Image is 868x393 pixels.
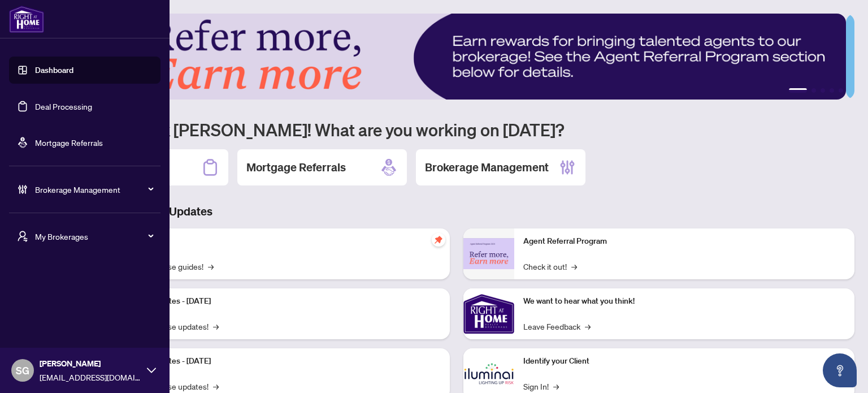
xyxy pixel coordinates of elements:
[35,183,153,196] span: Brokerage Management
[553,380,559,392] span: →
[35,230,153,243] span: My Brokerages
[119,355,441,368] p: Platform Updates - [DATE]
[119,235,441,248] p: Self-Help
[40,357,141,370] span: [PERSON_NAME]
[823,353,857,387] button: Open asap
[246,159,346,175] h2: Mortgage Referrals
[40,371,141,383] span: [EMAIL_ADDRESS][DOMAIN_NAME]
[9,6,44,33] img: logo
[59,14,846,100] img: Slide 0
[523,235,845,248] p: Agent Referral Program
[213,380,219,392] span: →
[17,231,28,242] span: user-switch
[59,204,854,219] h3: Brokerage & Industry Updates
[523,355,845,368] p: Identify your Client
[35,101,92,111] a: Deal Processing
[571,260,577,273] span: →
[16,362,29,378] span: SG
[523,380,559,392] a: Sign In!→
[839,88,843,93] button: 5
[213,320,219,332] span: →
[523,295,845,308] p: We want to hear what you think!
[119,295,441,308] p: Platform Updates - [DATE]
[463,238,514,269] img: Agent Referral Program
[585,320,591,332] span: →
[789,88,807,93] button: 1
[208,260,214,273] span: →
[523,320,591,332] a: Leave Feedback→
[821,88,825,93] button: 3
[35,65,73,75] a: Dashboard
[59,119,854,140] h1: Welcome back [PERSON_NAME]! What are you working on [DATE]?
[830,88,834,93] button: 4
[425,159,549,175] h2: Brokerage Management
[523,260,577,273] a: Check it out!→
[811,88,816,93] button: 2
[35,137,103,148] a: Mortgage Referrals
[432,233,445,247] span: pushpin
[463,288,514,339] img: We want to hear what you think!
